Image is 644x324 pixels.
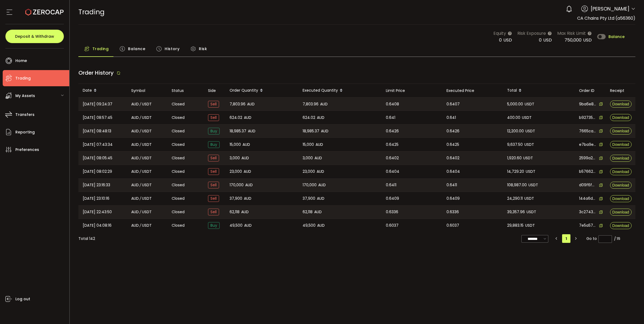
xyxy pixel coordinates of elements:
em: / [140,101,141,107]
span: 0.6409 [386,195,399,202]
span: History [165,43,179,54]
span: [DATE] 09:24:37 [83,101,112,107]
span: Closed [172,196,185,201]
em: / [140,222,141,229]
button: Download [610,209,632,216]
span: Sell [208,209,219,215]
span: Buy [208,128,220,135]
span: Sell [208,101,219,108]
span: 0.6404 [446,168,460,175]
span: 7,803.96 [303,101,318,107]
span: AUD [244,168,251,175]
span: 15,000 [230,142,241,148]
span: Sell [208,168,219,175]
span: 0.6426 [446,128,459,134]
span: My Assets [15,92,35,100]
span: d09f6fb3-8af7-4064-b7c5-8d9f3d3ecfc8 [579,182,596,188]
em: / [140,115,141,121]
span: USD [543,37,552,43]
span: Reporting [15,128,35,136]
div: Status [167,88,204,94]
span: 3,000 [303,155,313,161]
em: / [140,182,141,188]
span: 0.6411 [386,182,396,188]
button: Download [610,114,632,121]
span: AUD [245,182,253,188]
span: Trading [92,43,109,54]
span: Closed [172,209,185,215]
span: Log out [15,295,30,303]
span: AUD [131,128,139,134]
div: Symbol [127,88,167,94]
span: 5,000.00 [507,101,523,107]
span: Closed [172,182,185,188]
span: 49,500 [230,222,243,229]
span: 750,000 [565,37,581,43]
span: USDT [142,101,152,107]
span: [DATE] 23:10:16 [83,195,109,202]
span: AUD [131,115,139,121]
span: 29,883.15 [507,222,524,229]
span: 23,000 [303,168,315,175]
span: AUD [317,195,324,202]
span: [DATE] 08:48:13 [83,128,111,134]
span: USD [503,37,512,43]
em: / [140,195,141,202]
span: [DATE] 23:16:33 [83,182,110,188]
span: Closed [172,101,185,107]
span: USD [583,37,592,43]
div: Total [503,86,575,95]
span: Balance [608,35,625,39]
button: Download [610,127,632,135]
li: 1 [562,234,570,243]
em: / [140,209,141,215]
span: 108,987.00 [507,182,527,188]
span: 37,900 [230,195,242,202]
span: 3c27439a-446f-4a8b-ba23-19f8e456f2b1 [579,209,596,215]
span: AUD [244,195,251,202]
span: USDT [525,101,534,107]
span: AUD [248,128,255,134]
span: USDT [526,168,535,175]
span: AUD [241,155,249,161]
span: 624.02 [230,115,242,121]
span: 49,500 [303,222,316,229]
span: AUD [131,168,139,175]
span: USDT [142,195,152,202]
span: Download [612,116,629,119]
span: Closed [172,169,185,174]
span: [DATE] 08:05:45 [83,155,112,161]
span: 0.6425 [386,142,399,148]
span: USDT [525,222,535,229]
span: 18,985.37 [303,128,319,134]
em: / [140,128,141,134]
span: 0.6426 [386,128,399,134]
span: [DATE] 22:43:50 [83,209,112,215]
span: AUD [321,128,328,134]
span: Deposit & Withdraw [15,35,54,38]
span: 3,000 [230,155,240,161]
span: 7e5a57ea-2eeb-4fe1-95a1-63164c76f1e0 [579,223,596,228]
em: / [140,142,141,148]
span: 9ba6e898-b757-436a-9a75-0c757ee03a1f [579,101,596,107]
span: USDT [142,182,152,188]
span: Closed [172,128,185,134]
span: USDT [522,115,532,121]
span: 0.6408 [386,101,399,107]
span: Home [15,57,27,65]
span: Closed [172,155,185,161]
span: Download [612,224,629,228]
span: 39,357.96 [507,209,525,215]
button: Deposit & Withdraw [5,30,64,43]
span: Download [612,183,629,187]
span: AUD [131,142,139,148]
span: AUD [241,209,249,215]
span: 0.641 [386,115,395,121]
span: 24,290.11 [507,195,523,202]
span: 624.02 [303,115,315,121]
span: Transfers [15,111,34,119]
span: 0.6402 [386,155,399,161]
span: AUD [243,142,250,148]
span: Download [612,129,629,133]
div: Limit Price [382,88,442,94]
